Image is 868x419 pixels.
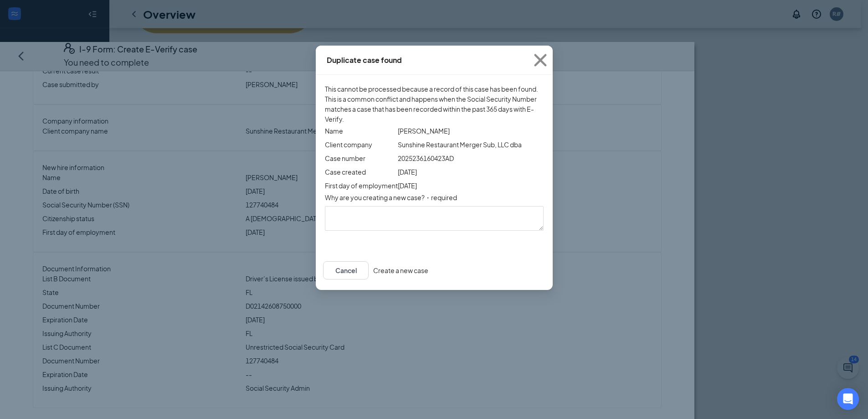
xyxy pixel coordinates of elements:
svg: Cross [528,48,553,72]
span: [PERSON_NAME] [397,127,449,135]
span: Case number [325,154,365,162]
span: [DATE] [397,181,416,190]
span: ・required [425,192,457,202]
span: 2025236160423AD [397,154,453,162]
span: Name [325,127,343,135]
button: Close [528,46,553,75]
span: Case created [325,168,366,176]
span: Sunshine Restaurant Merger Sub, LLC dba [397,140,521,149]
button: Cancel [323,261,369,279]
span: [DATE] [397,168,416,176]
span: Why are you creating a new case? [325,192,425,202]
span: First day of employment [325,181,398,190]
span: This cannot be processed because a record of this case has been found. This is a common conflict ... [325,84,544,124]
div: Duplicate case found [327,55,402,65]
span: Client company [325,140,372,149]
button: Create a new case [373,265,428,275]
div: Open Intercom Messenger [837,388,859,410]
